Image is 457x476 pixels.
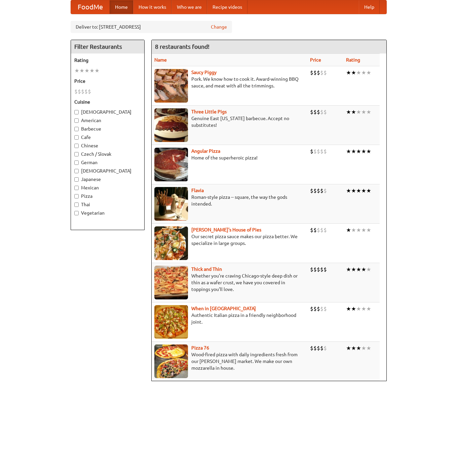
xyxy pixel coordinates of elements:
[366,266,371,273] li: ★
[310,226,313,234] li: $
[346,344,351,352] li: ★
[323,187,327,194] li: $
[74,88,78,95] li: $
[320,226,323,234] li: $
[74,57,141,64] h5: Rating
[310,108,313,116] li: $
[320,266,323,273] li: $
[310,69,313,76] li: $
[154,226,188,260] img: luigis.jpg
[74,78,141,84] h5: Price
[89,67,94,74] li: ★
[154,76,305,89] p: Pork. We know how to cook it. Award-winning BBQ sauce, and meat with all the trimmings.
[74,127,79,131] input: Barbecue
[317,69,320,76] li: $
[310,344,313,352] li: $
[346,57,360,63] a: Rating
[313,187,317,194] li: $
[191,109,227,114] a: Three Little Pigs
[323,108,327,116] li: $
[74,159,141,166] label: German
[191,306,256,311] b: When in [GEOGRAPHIC_DATA]
[84,88,88,95] li: $
[356,108,361,116] li: ★
[313,69,317,76] li: $
[351,344,356,352] li: ★
[74,186,79,190] input: Mexican
[74,117,141,124] label: American
[74,177,79,182] input: Japanese
[320,108,323,116] li: $
[361,69,366,76] li: ★
[323,266,327,273] li: $
[313,266,317,273] li: $
[313,305,317,313] li: $
[74,201,141,208] label: Thai
[154,148,188,181] img: angular.jpg
[323,344,327,352] li: $
[313,344,317,352] li: $
[323,305,327,313] li: $
[351,148,356,155] li: ★
[88,88,91,95] li: $
[356,226,361,234] li: ★
[351,187,356,194] li: ★
[74,176,141,183] label: Japanese
[191,148,220,154] b: Angular Pizza
[346,108,351,116] li: ★
[191,227,261,232] a: [PERSON_NAME]'s House of Pies
[356,187,361,194] li: ★
[310,57,321,63] a: Price
[154,266,188,299] img: thick.jpg
[71,0,110,14] a: FoodMe
[71,40,144,53] h4: Filter Restaurants
[310,148,313,155] li: $
[366,187,371,194] li: ★
[74,144,79,148] input: Chinese
[191,70,217,75] a: Saucy Piggy
[74,142,141,149] label: Chinese
[320,148,323,155] li: $
[71,21,232,33] div: Deliver to: [STREET_ADDRESS]
[191,266,222,272] b: Thick and Thin
[74,134,141,141] label: Cafe
[313,226,317,234] li: $
[78,88,81,95] li: $
[356,266,361,273] li: ★
[154,187,188,221] img: flavia.jpg
[74,211,79,215] input: Vegetarian
[74,110,79,114] input: [DEMOGRAPHIC_DATA]
[323,148,327,155] li: $
[317,226,320,234] li: $
[310,305,313,313] li: $
[346,305,351,313] li: ★
[110,0,133,14] a: Home
[366,305,371,313] li: ★
[191,345,209,351] a: Pizza 76
[74,169,79,173] input: [DEMOGRAPHIC_DATA]
[154,194,305,207] p: Roman-style pizza -- square, the way the gods intended.
[323,226,327,234] li: $
[154,272,305,293] p: Whether you're craving Chicago-style deep dish or thin as a wafer crust, we have you covered in t...
[154,344,188,378] img: pizza76.jpg
[74,193,141,199] label: Pizza
[74,135,79,140] input: Cafe
[356,148,361,155] li: ★
[346,69,351,76] li: ★
[211,24,227,30] a: Change
[356,69,361,76] li: ★
[361,187,366,194] li: ★
[74,151,141,157] label: Czech / Slovak
[346,226,351,234] li: ★
[191,188,204,193] a: Flavia
[74,99,141,105] h5: Cuisine
[74,152,79,156] input: Czech / Slovak
[310,266,313,273] li: $
[154,115,305,129] p: Genuine East [US_STATE] barbecue. Accept no substitutes!
[154,233,305,247] p: Our secret pizza sauce makes our pizza better. We specialize in large groups.
[317,148,320,155] li: $
[351,108,356,116] li: ★
[361,266,366,273] li: ★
